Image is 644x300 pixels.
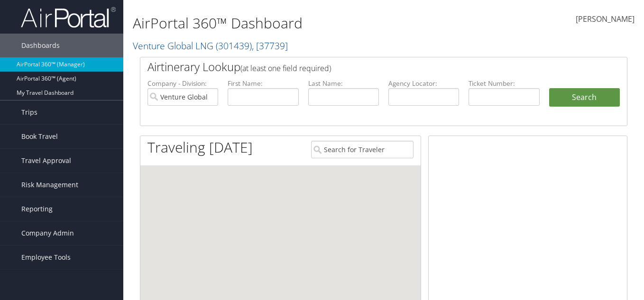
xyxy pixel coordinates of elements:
span: Risk Management [21,173,78,197]
span: ( 301439 ) [216,39,252,52]
label: Company - Division: [147,79,218,88]
span: Company Admin [21,221,74,245]
a: Venture Global LNG [133,39,288,52]
span: Dashboards [21,34,60,57]
h1: AirPortal 360™ Dashboard [133,13,467,33]
span: Reporting [21,197,53,221]
label: Last Name: [308,79,379,88]
span: (at least one field required) [240,63,331,73]
a: [PERSON_NAME] [576,5,635,34]
span: Employee Tools [21,245,71,269]
span: [PERSON_NAME] [576,14,635,24]
input: Search for Traveler [311,141,414,158]
span: Book Travel [21,125,58,148]
label: Ticket Number: [469,79,539,88]
button: Search [549,88,620,107]
label: Agency Locator: [388,79,459,88]
span: , [ 37739 ] [252,39,288,52]
span: Trips [21,100,37,124]
h1: Traveling [DATE] [147,137,253,157]
img: airportal-logo.png [21,6,116,28]
label: First Name: [228,79,298,88]
h2: Airtinerary Lookup [147,59,580,75]
span: Travel Approval [21,149,71,173]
